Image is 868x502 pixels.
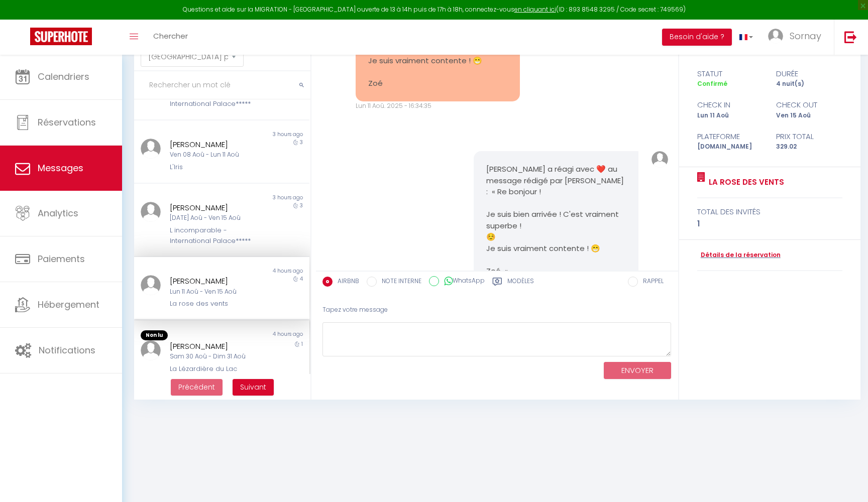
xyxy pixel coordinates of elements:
button: ENVOYER [604,362,671,380]
button: Besoin d'aide ? [662,29,732,46]
div: La Lézardière du Lac [170,364,259,374]
div: [PERSON_NAME] [170,139,259,151]
label: RAPPEL [638,277,664,288]
span: Non lu [141,330,168,340]
span: 3 [300,139,303,146]
a: ... Sornay [761,20,834,55]
div: 4 hours ago [222,330,309,340]
a: Détails de la réservation [697,250,781,260]
span: Paiements [38,253,85,265]
a: en cliquant ici [514,5,556,14]
span: Précédent [178,382,215,392]
div: Lun 11 Aoû. 2025 - 16:34:35 [356,101,520,111]
div: durée [770,68,849,80]
div: 4 nuit(s) [770,79,849,89]
img: ... [141,202,161,222]
div: Sam 30 Aoû - Dim 31 Aoû [170,352,259,361]
div: L'Iris [170,162,259,172]
button: Open LiveChat chat widget [8,4,38,34]
span: Analytics [38,207,78,219]
span: Sornay [790,30,821,42]
button: Next [233,379,274,396]
div: [PERSON_NAME] [170,275,259,287]
div: Ven 08 Aoû - Lun 11 Aoû [170,150,259,160]
div: total des invités [697,206,842,218]
span: Confirmé [697,79,727,88]
img: ... [141,139,161,159]
a: Chercher [146,20,195,55]
div: Prix total [770,131,849,143]
div: L incomparable - International Palace***** [170,89,259,109]
div: check out [770,99,849,111]
img: ... [768,29,783,44]
pre: [PERSON_NAME] a réagi avec ❤️ au message rédigé par [PERSON_NAME] : « Re bonjour ! Je suis bien a... [486,164,625,277]
div: [DOMAIN_NAME] [691,142,770,152]
div: Lun 11 Aoû - Ven 15 Aoû [170,287,259,297]
label: WhatsApp [439,276,485,287]
div: 1 [697,218,842,230]
span: Suivant [240,382,266,392]
div: 329.02 [770,142,849,152]
div: Plateforme [691,131,770,143]
div: 4 hours ago [222,267,309,275]
div: Lun 11 Aoû [691,111,770,120]
button: Previous [171,379,223,396]
div: [PERSON_NAME] [170,202,259,214]
img: ... [141,340,161,360]
span: 4 [300,275,303,283]
div: check in [691,99,770,111]
input: Rechercher un mot clé [134,71,310,99]
div: L incomparable - International Palace***** [170,225,259,246]
span: Messages [38,162,83,174]
span: Calendriers [38,70,89,83]
span: Chercher [153,31,188,41]
img: logout [844,31,857,43]
div: [DATE] Aoû - Ven 15 Aoû [170,213,259,223]
span: 1 [301,340,303,348]
div: Ven 15 Aoû [770,111,849,120]
div: statut [691,68,770,80]
label: NOTE INTERNE [377,277,421,288]
span: Réservations [38,116,96,129]
img: ... [141,275,161,295]
label: Modèles [507,277,534,289]
div: Tapez votre message [322,298,672,322]
img: Super Booking [30,28,92,45]
span: Hébergement [38,298,99,311]
label: AIRBNB [333,277,359,288]
a: La rose des vents [705,176,784,188]
img: ... [652,151,668,168]
div: [PERSON_NAME] [170,340,259,352]
span: 3 [300,202,303,209]
div: 3 hours ago [222,131,309,139]
span: Notifications [39,344,95,356]
div: La rose des vents [170,299,259,309]
div: 3 hours ago [222,194,309,202]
